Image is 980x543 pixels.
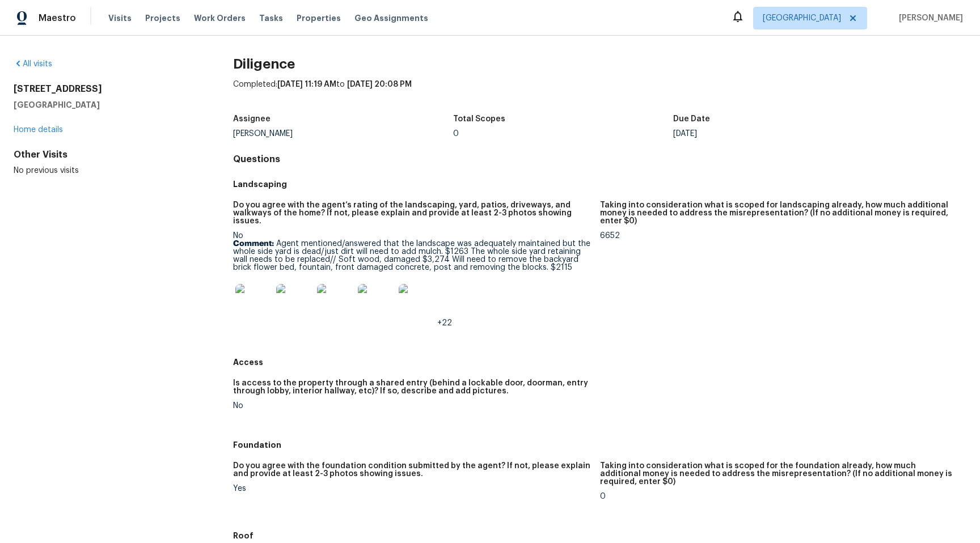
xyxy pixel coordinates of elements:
h5: Do you agree with the agent’s rating of the landscaping, yard, patios, driveways, and walkways of... [233,201,590,225]
span: Tasks [259,14,283,22]
h5: Foundation [233,439,966,451]
h2: Diligence [233,58,966,70]
h5: Is access to the property through a shared entry (behind a lockable door, doorman, entry through ... [233,379,590,395]
h5: Access [233,357,966,368]
div: 6652 [600,232,957,240]
div: 0 [600,493,957,500]
span: Visits [108,12,132,24]
span: [PERSON_NAME] [894,12,963,24]
span: Properties [297,12,341,24]
h5: [GEOGRAPHIC_DATA] [14,99,197,111]
h5: Due Date [673,115,710,123]
b: Comment: [233,240,274,248]
h5: Taking into consideration what is scoped for landscaping already, how much additional money is ne... [600,201,957,225]
a: Home details [14,126,63,134]
span: [DATE] 20:08 PM [347,80,412,88]
h5: Total Scopes [453,115,505,123]
a: All visits [14,60,52,68]
p: Agent mentioned/answered that the landscape was adequately maintained but the whole side yard is ... [233,240,590,271]
h5: Roof [233,530,966,541]
span: [DATE] 11:19 AM [277,80,336,88]
span: Work Orders [194,12,246,24]
h5: Assignee [233,115,271,123]
div: Yes [233,485,590,493]
h5: Do you agree with the foundation condition submitted by the agent? If not, please explain and pro... [233,462,590,478]
h5: Landscaping [233,179,966,190]
h4: Questions [233,154,966,165]
span: No previous visits [14,167,79,175]
h5: Taking into consideration what is scoped for the foundation already, how much additional money is... [600,462,957,486]
div: No [233,402,590,410]
span: [GEOGRAPHIC_DATA] [763,12,841,24]
span: Projects [145,12,180,24]
span: +22 [437,319,452,327]
span: Geo Assignments [354,12,428,24]
div: Other Visits [14,149,197,160]
div: Completed: to [233,79,966,108]
div: [PERSON_NAME] [233,130,453,138]
span: Maestro [39,12,76,24]
div: [DATE] [673,130,893,138]
div: 0 [453,130,673,138]
div: No [233,232,590,327]
h2: [STREET_ADDRESS] [14,83,197,95]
